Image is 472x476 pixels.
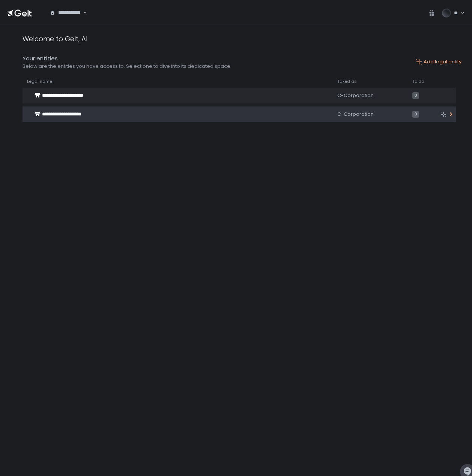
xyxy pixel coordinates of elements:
div: Search for option [45,5,87,21]
div: Below are the entities you have access to. Select one to dive into its dedicated space. [23,63,231,70]
div: C-Corporation [337,92,403,99]
div: Your entities [23,54,231,63]
div: Welcome to Gelt, Al [23,34,87,44]
div: C-Corporation [337,111,403,118]
span: 0 [412,111,419,118]
button: Add legal entity [416,58,461,65]
span: Legal name [27,79,52,84]
span: 0 [412,92,419,99]
span: To do [412,79,424,84]
span: Taxed as [337,79,357,84]
input: Search for option [50,16,83,24]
